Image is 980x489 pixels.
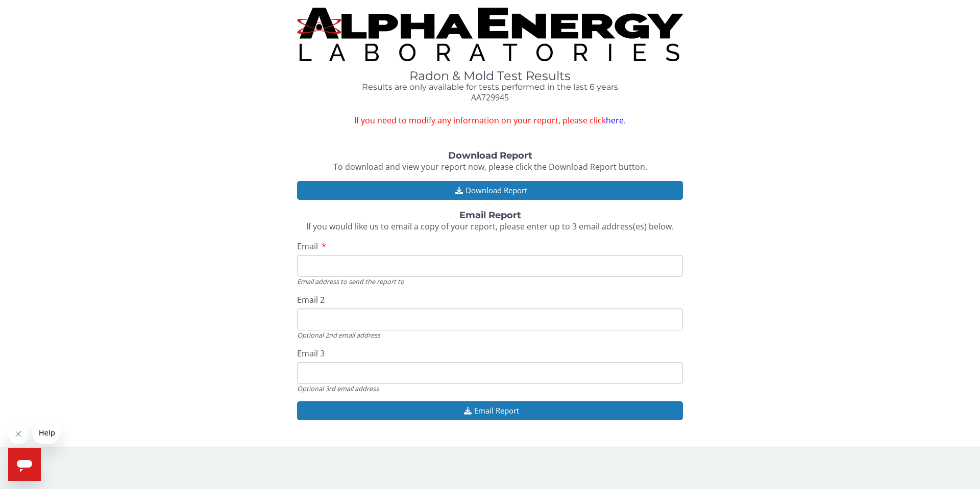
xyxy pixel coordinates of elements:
iframe: Button to launch messaging window [8,448,41,481]
strong: Download Report [448,150,532,161]
span: If you would like us to email a copy of your report, please enter up to 3 email address(es) below. [306,221,674,232]
iframe: Close message [8,424,29,444]
div: Optional 3rd email address [297,384,683,393]
iframe: Message from company [33,422,60,444]
span: Email 3 [297,348,325,359]
button: Download Report [297,181,683,200]
span: Email 2 [297,294,325,305]
div: Email address to send the report to [297,277,683,286]
button: Email Report [297,401,683,420]
span: If you need to modify any information on your report, please click [297,115,683,126]
span: AA729945 [471,92,509,103]
div: Optional 2nd email address [297,330,683,340]
strong: Email Report [459,210,521,221]
h4: Results are only available for tests performed in the last 6 years [297,83,683,92]
h1: Radon & Mold Test Results [297,69,683,83]
span: To download and view your report now, please click the Download Report button. [333,161,647,172]
img: TightCrop.jpg [297,8,683,61]
span: Email [297,241,318,252]
a: here. [606,115,626,126]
